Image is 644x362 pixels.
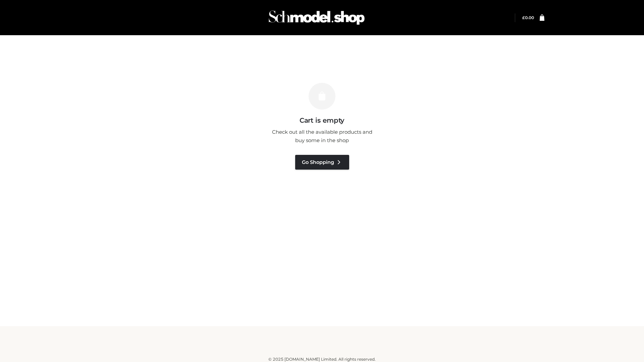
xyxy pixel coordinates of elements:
[268,128,376,145] p: Check out all the available products and buy some in the shop
[522,15,525,20] span: £
[522,15,534,20] bdi: 0.00
[295,155,349,170] a: Go Shopping
[266,4,367,31] img: Schmodel Admin 964
[115,116,529,124] h3: Cart is empty
[522,15,534,20] a: £0.00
